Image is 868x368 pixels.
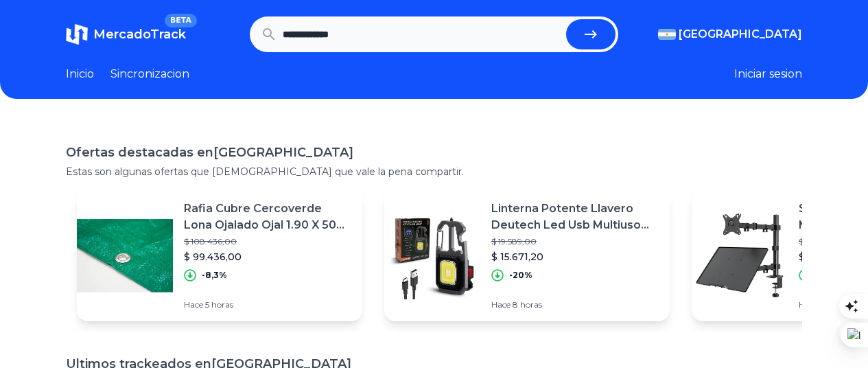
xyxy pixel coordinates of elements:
p: Linterna Potente Llavero Deutech Led Usb Multiuso Recargable [491,200,659,233]
a: Featured imageRafia Cubre Cercoverde Lona Ojalado Ojal 1.90 X 50 Sombra$ 108.436,00$ 99.436,00-8,... [77,189,362,321]
button: [GEOGRAPHIC_DATA] [658,26,802,43]
a: Inicio [66,66,94,82]
a: Featured imageLinterna Potente Llavero Deutech Led Usb Multiuso Recargable$ 19.589,00$ 15.671,20-... [384,189,670,321]
p: $ 99.436,00 [184,250,351,264]
h1: Ofertas destacadas en [GEOGRAPHIC_DATA] [66,143,802,162]
p: $ 108.436,00 [184,236,351,247]
a: Sincronizacion [110,66,189,82]
button: Iniciar sesion [734,66,802,82]
p: Estas son algunas ofertas que [DEMOGRAPHIC_DATA] que vale la pena compartir. [66,165,802,179]
span: BETA [165,14,197,27]
p: Hace 8 horas [491,299,659,310]
img: Featured image [692,207,788,303]
p: -20% [509,270,532,281]
span: [GEOGRAPHIC_DATA] [679,26,802,43]
span: MercadoTrack [93,27,186,42]
p: -8,3% [202,270,227,281]
a: MercadoTrackBETA [66,23,186,45]
img: Featured image [77,207,173,303]
img: MercadoTrack [66,23,88,45]
p: $ 19.589,00 [491,236,659,247]
p: Hace 5 horas [184,299,351,310]
img: Featured image [384,207,480,303]
p: $ 15.671,20 [491,250,659,264]
img: Argentina [658,29,676,40]
p: Rafia Cubre Cercoverde Lona Ojalado Ojal 1.90 X 50 Sombra [184,200,351,233]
